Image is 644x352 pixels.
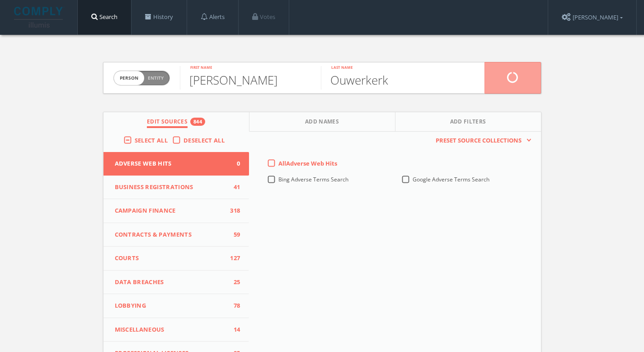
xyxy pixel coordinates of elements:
button: Campaign Finance318 [103,199,249,223]
span: Google Adverse Terms Search [413,176,489,183]
span: 14 [226,325,240,334]
button: Adverse Web Hits0 [103,152,249,176]
button: Add Filters [395,112,541,132]
span: 25 [226,278,240,287]
span: 318 [226,206,240,215]
button: Preset Source Collections [431,136,531,145]
span: Add Names [305,118,339,128]
span: Business Registrations [115,183,227,192]
button: Business Registrations41 [103,176,249,200]
span: Preset Source Collections [431,136,526,145]
div: 844 [190,118,205,126]
span: 0 [226,159,240,168]
span: 59 [226,230,240,239]
span: Deselect All [183,136,225,144]
span: Select All [135,136,168,144]
button: Courts127 [103,247,249,271]
img: illumis [14,7,65,28]
button: Lobbying78 [103,294,249,318]
span: Adverse Web Hits [115,159,227,168]
span: Data Breaches [115,278,227,287]
span: Add Filters [450,118,486,128]
span: All Adverse Web Hits [278,159,337,167]
span: Lobbying [115,301,227,310]
button: Add Names [249,112,395,132]
span: Contracts & Payments [115,230,227,239]
span: Entity [148,75,164,81]
span: Edit Sources [147,118,188,128]
button: Edit Sources844 [103,112,249,132]
span: Bing Adverse Terms Search [278,176,348,183]
button: Data Breaches25 [103,271,249,295]
span: Courts [115,254,227,263]
span: Miscellaneous [115,325,227,334]
span: 127 [226,254,240,263]
span: Campaign Finance [115,206,227,215]
span: 78 [226,301,240,310]
button: Miscellaneous14 [103,318,249,342]
button: Contracts & Payments59 [103,223,249,247]
span: 41 [226,183,240,192]
span: person [114,71,144,85]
